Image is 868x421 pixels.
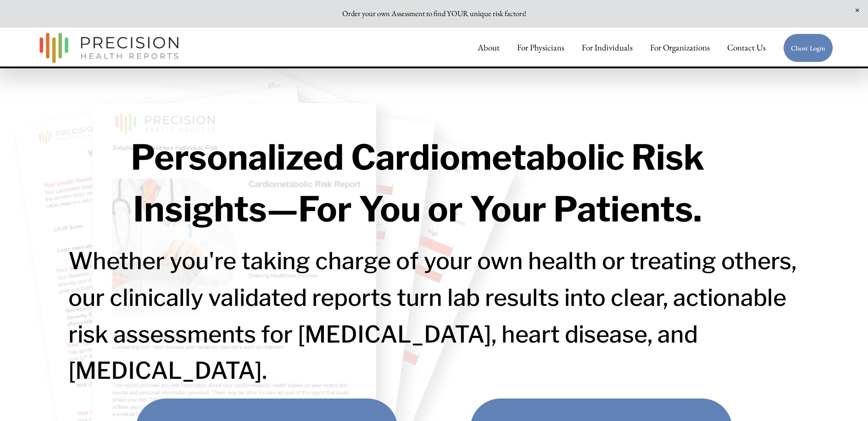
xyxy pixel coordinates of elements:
h2: Whether you're taking charge of your own health or treating others, our clinically validated repo... [68,243,800,389]
iframe: Chat Widget [822,377,868,421]
span: For Organizations [650,39,710,56]
a: About [478,39,500,58]
strong: Personalized Cardiometabolic Risk Insights—For You or Your Patients. [131,137,711,230]
a: For Physicians [517,39,564,58]
a: folder dropdown [650,39,710,58]
img: Precision Health Reports [35,28,184,67]
a: Client Login [783,33,834,62]
a: For Individuals [582,39,633,58]
a: Contact Us [727,39,766,58]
